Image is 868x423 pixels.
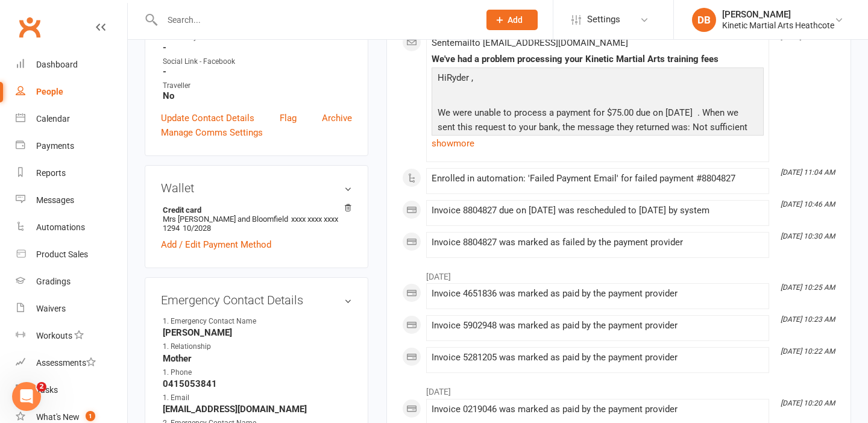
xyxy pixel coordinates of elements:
[161,125,263,140] a: Manage Comms Settings
[486,10,538,30] button: Add
[86,411,95,421] span: 1
[781,347,835,356] i: [DATE] 10:22 AM
[16,268,127,295] a: Gradings
[322,111,352,125] a: Archive
[36,331,72,340] div: Workouts
[16,160,127,187] a: Reports
[163,378,352,389] strong: 0415053841
[163,404,352,415] strong: [EMAIL_ADDRESS][DOMAIN_NAME]
[432,237,764,248] div: Invoice 8804827 was marked as failed by the payment provider
[163,56,352,67] div: Social Link - Facebook
[36,87,63,96] div: People
[36,304,66,313] div: Waivers
[781,399,835,407] i: [DATE] 10:20 AM
[432,54,764,64] div: We've had a problem processing your Kinetic Martial Arts training fees
[16,187,127,214] a: Messages
[36,141,74,151] div: Payments
[432,289,764,299] div: Invoice 4651836 was marked as paid by the payment provider
[163,66,352,77] strong: -
[163,367,262,378] div: 1. Phone
[36,195,74,205] div: Messages
[163,42,352,53] strong: -
[722,9,834,20] div: [PERSON_NAME]
[163,90,352,101] strong: No
[183,224,211,233] span: 10/2028
[37,382,46,392] span: 2
[432,174,764,184] div: Enrolled in automation: 'Failed Payment Email' for failed payment #8804827
[36,412,80,422] div: What's New
[16,133,127,160] a: Payments
[36,222,85,232] div: Automations
[163,327,352,338] strong: [PERSON_NAME]
[16,241,127,268] a: Product Sales
[36,60,78,69] div: Dashboard
[16,105,127,133] a: Calendar
[12,382,41,411] iframe: Intercom live chat
[161,237,271,252] a: Add / Edit Payment Method
[781,168,835,177] i: [DATE] 11:04 AM
[16,322,127,349] a: Workouts
[14,12,45,42] a: Clubworx
[16,377,127,404] a: Tasks
[163,80,352,92] div: Traveller
[163,341,262,352] div: 1. Relationship
[692,8,716,32] div: DB
[781,232,835,240] i: [DATE] 10:30 AM
[722,20,834,31] div: Kinetic Martial Arts Heathcote
[36,168,66,178] div: Reports
[435,105,761,152] p: We were unable to process a payment for $75.00 due on [DATE] . When we sent this request to your ...
[16,295,127,322] a: Waivers
[435,70,761,88] p: HiRyder ,
[587,6,620,33] span: Settings
[16,349,127,377] a: Assessments
[163,353,352,364] strong: Mother
[161,293,352,307] h3: Emergency Contact Details
[16,51,127,78] a: Dashboard
[16,78,127,105] a: People
[161,111,254,125] a: Update Contact Details
[163,215,338,233] span: xxxx xxxx xxxx 1294
[781,200,835,208] i: [DATE] 10:46 AM
[159,11,471,28] input: Search...
[163,392,262,404] div: 1. Email
[280,111,297,125] a: Flag
[402,379,835,398] li: [DATE]
[432,205,764,216] div: Invoice 8804827 due on [DATE] was rescheduled to [DATE] by system
[432,404,764,415] div: Invoice 0219046 was marked as paid by the payment provider
[432,321,764,331] div: Invoice 5902948 was marked as paid by the payment provider
[781,283,835,292] i: [DATE] 10:25 AM
[163,205,346,215] strong: Credit card
[781,315,835,324] i: [DATE] 10:23 AM
[161,181,352,195] h3: Wallet
[36,277,71,286] div: Gradings
[508,15,523,25] span: Add
[36,385,58,395] div: Tasks
[36,249,88,259] div: Product Sales
[432,135,764,152] a: show more
[36,358,96,368] div: Assessments
[36,114,70,124] div: Calendar
[16,214,127,241] a: Automations
[432,352,764,363] div: Invoice 5281205 was marked as paid by the payment provider
[161,204,352,234] li: Mrs [PERSON_NAME] and Bloomfield
[432,37,628,48] span: Sent email to [EMAIL_ADDRESS][DOMAIN_NAME]
[402,264,835,283] li: [DATE]
[163,316,262,327] div: 1. Emergency Contact Name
